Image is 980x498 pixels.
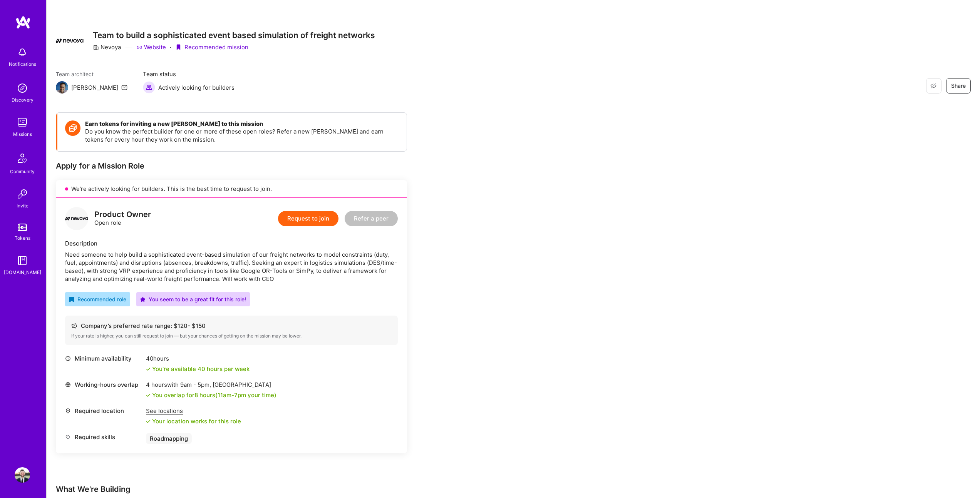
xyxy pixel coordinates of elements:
[143,70,235,78] span: Team status
[146,407,241,415] div: See locations
[170,43,171,51] div: ·
[65,433,142,441] div: Required skills
[146,433,192,444] div: Roadmapping
[93,30,375,40] h3: Team to build a sophisticated event based simulation of freight networks
[175,43,248,51] div: Recommended mission
[15,253,30,268] img: guide book
[71,323,77,329] i: icon Cash
[146,419,151,424] i: icon Check
[345,211,398,226] button: Refer a peer
[218,391,246,399] span: 11am - 7pm
[146,354,250,363] div: 40 hours
[56,38,84,43] img: Company Logo
[4,268,41,276] div: [DOMAIN_NAME]
[65,120,80,136] img: Token icon
[13,130,32,138] div: Missions
[15,467,30,483] img: User Avatar
[15,80,30,96] img: discovery
[65,239,398,247] div: Description
[71,84,118,92] div: [PERSON_NAME]
[146,393,151,398] i: icon Check
[951,82,966,90] span: Share
[56,70,127,78] span: Team architect
[71,333,392,339] div: If your rate is higher, you can still request to join — but your chances of getting on the missio...
[17,202,28,210] div: Invite
[140,297,146,302] i: icon PurpleStar
[18,224,27,231] img: tokens
[93,44,99,50] i: icon CompanyGray
[65,356,71,361] i: icon Clock
[15,45,30,60] img: bell
[146,367,151,371] i: icon Check
[146,365,250,373] div: You're available 40 hours per week
[65,434,71,440] i: icon Tag
[152,391,276,399] div: You overlap for 8 hours ( your time)
[65,408,71,414] i: icon Location
[15,234,30,242] div: Tokens
[71,322,392,330] div: Company’s preferred rate range: $ 120 - $ 150
[10,167,35,175] div: Community
[65,381,142,389] div: Working-hours overlap
[65,207,88,230] img: logo
[69,297,74,302] i: icon RecommendedBadge
[140,295,246,303] div: You seem to be a great fit for this role!
[13,149,32,167] img: Community
[9,60,36,68] div: Notifications
[146,417,241,425] div: Your location works for this role
[65,354,142,363] div: Minimum availability
[15,186,30,202] img: Invite
[65,382,71,388] i: icon World
[93,43,121,51] div: Nevoya
[146,381,276,389] div: 4 hours with [GEOGRAPHIC_DATA]
[65,251,398,283] div: Need someone to help build a sophisticated event-based simulation of our freight networks to mode...
[85,127,399,144] p: Do you know the perfect builder for one or more of these open roles? Refer a new [PERSON_NAME] an...
[136,43,166,51] a: Website
[15,115,30,130] img: teamwork
[158,84,235,92] span: Actively looking for builders
[56,484,518,494] div: What We're Building
[94,211,151,219] div: Product Owner
[121,84,127,90] i: icon Mail
[56,81,68,94] img: Team Architect
[143,81,155,94] img: Actively looking for builders
[175,44,181,50] i: icon PurpleRibbon
[15,15,31,29] img: logo
[278,211,338,226] button: Request to join
[94,211,151,227] div: Open role
[12,96,34,104] div: Discovery
[56,180,407,198] div: We’re actively looking for builders. This is the best time to request to join.
[85,120,399,127] h4: Earn tokens for inviting a new [PERSON_NAME] to this mission
[65,407,142,415] div: Required location
[179,381,213,388] span: 9am - 5pm ,
[69,295,126,303] div: Recommended role
[930,83,936,89] i: icon EyeClosed
[56,161,407,171] div: Apply for a Mission Role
